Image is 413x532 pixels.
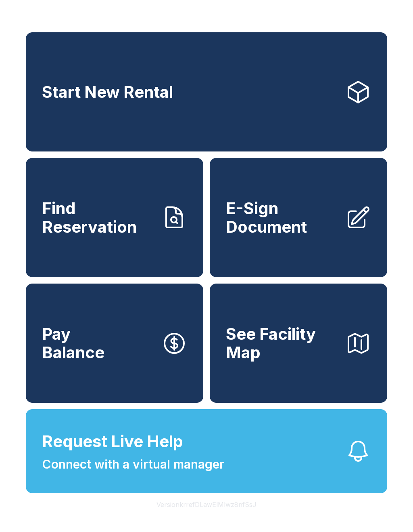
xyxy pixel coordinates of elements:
[26,32,387,151] a: Start New Rental
[210,284,387,403] button: See Facility Map
[42,325,104,362] span: Pay Balance
[42,199,155,236] span: Find Reservation
[210,158,387,277] a: E-Sign Document
[150,493,263,516] button: VersionkrrefDLawElMlwz8nfSsJ
[26,158,203,277] a: Find Reservation
[226,325,339,362] span: See Facility Map
[26,284,203,403] button: PayBalance
[42,83,173,101] span: Start New Rental
[226,199,339,236] span: E-Sign Document
[42,429,183,454] span: Request Live Help
[42,455,224,473] span: Connect with a virtual manager
[26,409,387,493] button: Request Live HelpConnect with a virtual manager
